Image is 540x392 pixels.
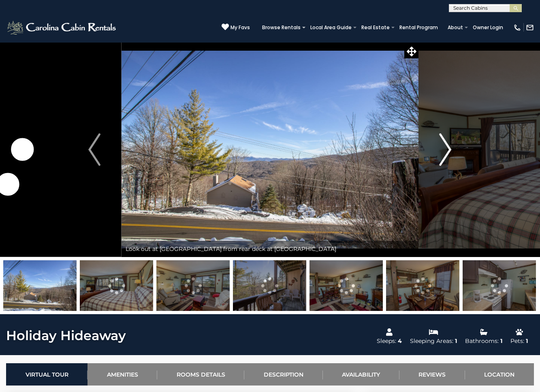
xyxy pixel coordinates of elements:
img: 163267581 [386,260,459,311]
a: Owner Login [469,22,507,33]
img: phone-regular-white.png [513,24,521,32]
a: Location [465,363,534,386]
a: Real Estate [357,22,394,33]
a: Rental Program [395,22,442,33]
img: arrow [88,133,100,166]
a: Rooms Details [157,363,244,386]
div: Look out at [GEOGRAPHIC_DATA] from rear deck at [GEOGRAPHIC_DATA] [122,241,418,257]
img: mail-regular-white.png [526,24,534,32]
a: Availability [323,363,399,386]
a: Reviews [399,363,465,386]
img: 163267582 [463,260,536,311]
img: White-1-2.png [6,19,118,36]
img: 163267594 [233,260,306,311]
img: 163267578 [80,260,153,311]
img: 163267579 [156,260,230,311]
button: Previous [68,42,122,257]
img: arrow [440,133,452,166]
a: Amenities [88,363,157,386]
img: 163267580 [309,260,383,311]
button: Next [418,42,472,257]
a: About [444,22,467,33]
span: My Favs [231,24,250,31]
a: Local Area Guide [306,22,356,33]
a: Browse Rentals [258,22,305,33]
a: My Favs [222,23,250,32]
img: 163267577 [3,260,77,311]
a: Virtual Tour [6,363,88,386]
a: Description [244,363,322,386]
